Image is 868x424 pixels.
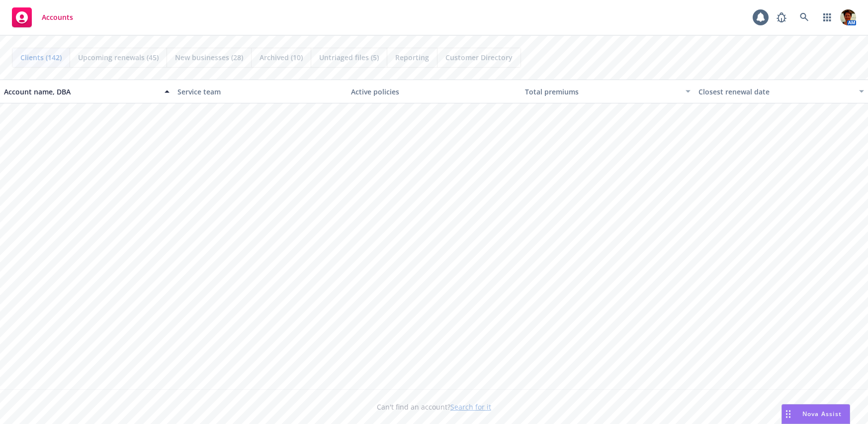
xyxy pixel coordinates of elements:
[177,86,343,97] div: Service team
[445,52,513,63] span: Customer Directory
[817,7,837,27] a: Switch app
[174,80,347,103] button: Service team
[694,80,868,103] button: Closest renewal date
[4,86,159,97] div: Account name, DBA
[525,86,680,97] div: Total premiums
[20,52,62,63] span: Clients (142)
[78,52,159,63] span: Upcoming renewals (45)
[347,80,521,103] button: Active policies
[319,52,379,63] span: Untriaged files (5)
[794,7,814,27] a: Search
[521,80,694,103] button: Total premiums
[698,86,853,97] div: Closest renewal date
[395,52,429,63] span: Reporting
[8,3,77,31] a: Accounts
[175,52,243,63] span: New businesses (28)
[782,405,794,424] div: Drag to move
[802,410,842,418] span: Nova Assist
[377,402,491,412] span: Can't find an account?
[450,402,491,412] a: Search for it
[351,86,517,97] div: Active policies
[781,404,850,424] button: Nova Assist
[42,13,73,21] span: Accounts
[840,9,856,25] img: photo
[260,52,303,63] span: Archived (10)
[772,7,791,27] a: Report a Bug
